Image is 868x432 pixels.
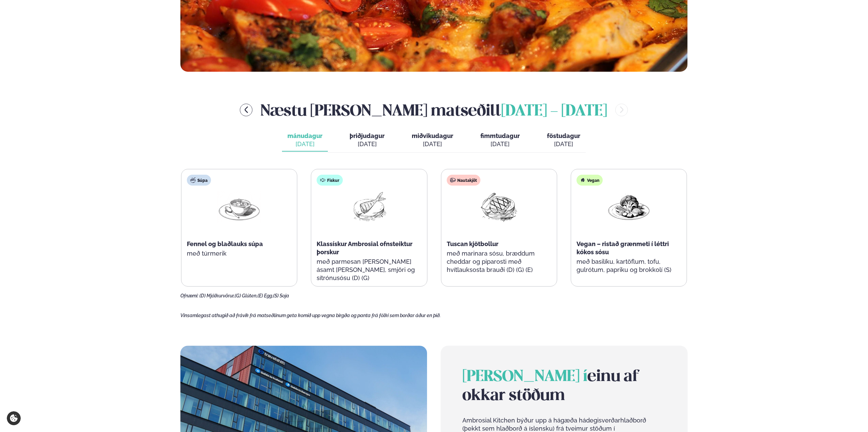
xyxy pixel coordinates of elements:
[187,175,211,186] div: Súpa
[615,104,628,116] button: menu-btn-right
[462,367,666,405] h2: einu af okkar stöðum
[199,293,235,298] span: (D) Mjólkurvörur,
[187,240,263,247] span: Fennel og blaðlauks súpa
[447,249,551,274] p: með marinara sósu, bræddum cheddar og piparosti með hvítlauksosta brauði (D) (G) (E)
[235,293,258,298] span: (G) Glúten,
[258,293,273,298] span: (E) Egg,
[347,191,391,223] img: Fish.png
[480,132,520,139] span: fimmtudagur
[320,177,325,183] img: fish.svg
[501,104,607,119] span: [DATE] - [DATE]
[287,140,322,148] div: [DATE]
[317,240,412,256] span: Klassískur Ambrosial ofnsteiktur þorskur
[273,293,289,298] span: (S) Soja
[190,177,196,183] img: soup.svg
[180,313,441,318] span: Vinsamlegast athugið að frávik frá matseðlinum geta komið upp vegna birgða og panta frá fólki sem...
[7,411,21,425] a: Cookie settings
[450,177,456,183] img: beef.svg
[475,129,525,152] button: fimmtudagur [DATE]
[350,132,385,139] span: þriðjudagur
[577,258,681,274] p: með basilíku, kartöflum, tofu, gulrótum, papriku og brokkolí (S)
[187,249,291,258] p: með túrmerik
[406,129,459,152] button: miðvikudagur [DATE]
[317,258,421,282] p: með parmesan [PERSON_NAME] ásamt [PERSON_NAME], smjöri og sítrónusósu (D) (G)
[447,175,480,186] div: Nautakjöt
[217,191,261,223] img: Soup.png
[350,140,385,148] div: [DATE]
[542,129,586,152] button: föstudagur [DATE]
[447,240,498,247] span: Tuscan kjötbollur
[480,140,520,148] div: [DATE]
[547,132,580,139] span: föstudagur
[462,369,587,384] span: [PERSON_NAME] í
[180,293,198,298] span: Ofnæmi:
[287,132,322,139] span: mánudagur
[412,132,453,139] span: miðvikudagur
[577,240,669,256] span: Vegan – ristað grænmeti í léttri kókos sósu
[577,175,603,186] div: Vegan
[344,129,390,152] button: þriðjudagur [DATE]
[412,140,453,148] div: [DATE]
[580,177,585,183] img: Vegan.svg
[240,104,252,116] button: menu-btn-left
[547,140,580,148] div: [DATE]
[317,175,343,186] div: Fiskur
[282,129,328,152] button: mánudagur [DATE]
[477,191,521,223] img: Beef-Meat.png
[261,99,607,121] h2: Næstu [PERSON_NAME] matseðill
[607,191,651,223] img: Vegan.png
